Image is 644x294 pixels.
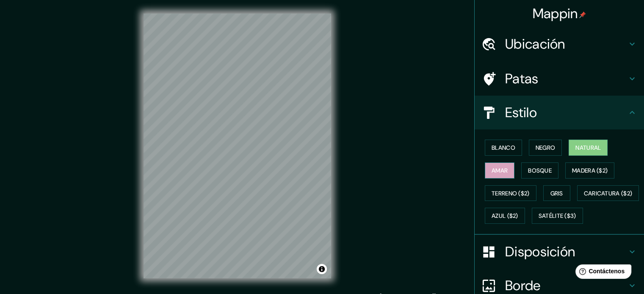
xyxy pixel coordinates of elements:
canvas: Mapa [144,14,331,278]
button: Amar [485,162,514,179]
font: Patas [505,70,539,88]
font: Negro [536,144,556,151]
font: Amar [492,167,508,174]
font: Mappin [533,5,578,22]
button: Negro [529,140,562,156]
font: Estilo [505,104,537,121]
button: Activar o desactivar atribución [317,264,327,274]
button: Azul ($2) [485,208,525,224]
font: Ubicación [505,35,565,53]
button: Satélite ($3) [532,208,583,224]
font: Bosque [528,167,552,174]
button: Madera ($2) [565,162,614,179]
button: Terreno ($2) [485,185,536,201]
font: Natural [575,144,601,151]
font: Gris [550,190,563,197]
img: pin-icon.png [579,11,586,18]
iframe: Lanzador de widgets de ayuda [569,261,635,285]
button: Bosque [521,162,558,179]
button: Gris [543,185,570,201]
font: Terreno ($2) [492,190,530,197]
button: Caricatura ($2) [577,185,639,201]
font: Madera ($2) [572,167,608,174]
div: Disposición [475,235,644,269]
font: Disposición [505,243,575,261]
div: Ubicación [475,27,644,61]
button: Natural [569,140,608,156]
font: Azul ($2) [492,212,518,220]
font: Satélite ($3) [539,212,576,220]
font: Caricatura ($2) [584,190,633,197]
button: Blanco [485,140,522,156]
div: Patas [475,62,644,96]
div: Estilo [475,96,644,129]
font: Blanco [492,144,515,151]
